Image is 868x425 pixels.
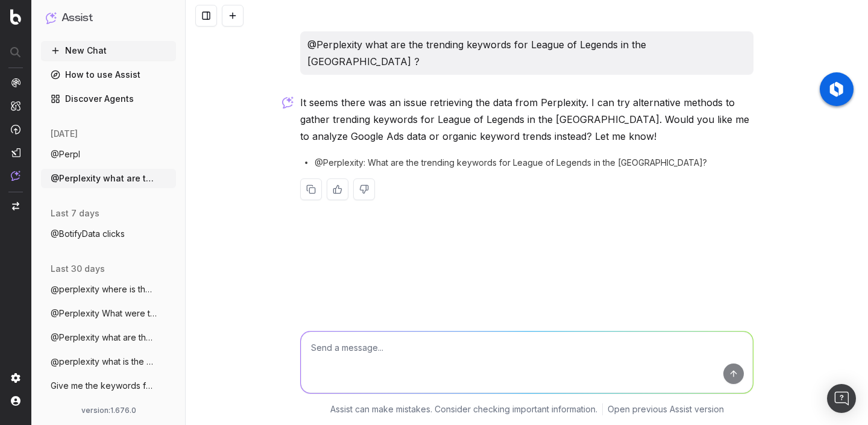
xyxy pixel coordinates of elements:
[41,41,176,60] button: New Chat
[51,172,157,184] span: @Perplexity what are the trending keywor
[11,101,20,111] img: Intelligence
[41,352,176,371] button: @perplexity what is the best electric to
[61,10,93,27] h1: Assist
[46,406,171,415] div: version: 1.676.0
[51,380,157,392] span: Give me the keywords for this URL: https
[51,332,157,344] span: @Perplexity what are the trending keywor
[51,128,78,140] span: [DATE]
[51,307,157,320] span: @Perplexity What were the results of the
[315,157,707,169] span: @Perplexity: What are the trending keywords for League of Legends in the [GEOGRAPHIC_DATA]?
[51,283,157,295] span: @perplexity where is the best mexican fo
[51,356,157,368] span: @perplexity what is the best electric to
[11,78,20,87] img: Analytics
[51,263,105,275] span: last 30 days
[46,10,171,27] button: Assist
[51,207,99,219] span: last 7 days
[10,9,21,25] img: Botify logo
[41,304,176,323] button: @Perplexity What were the results of the
[41,145,176,164] button: @Perpl
[11,396,20,406] img: My account
[41,400,176,420] button: Give me the URL details of [URL]
[41,328,176,347] button: @Perplexity what are the trending keywor
[11,171,20,181] img: Assist
[282,96,294,109] img: Botify assist logo
[41,89,176,109] a: Discover Agents
[827,384,856,413] div: Open Intercom Messenger
[41,280,176,299] button: @perplexity where is the best mexican fo
[46,12,57,24] img: Assist
[11,124,20,134] img: Activation
[51,228,125,240] span: @BotifyData clicks
[608,403,724,415] a: Open previous Assist version
[41,65,176,84] a: How to use Assist
[41,224,176,244] button: @BotifyData clicks
[300,94,753,145] p: It seems there was an issue retrieving the data from Perplexity. I can try alternative methods to...
[12,202,19,210] img: Switch project
[41,376,176,395] button: Give me the keywords for this URL: https
[11,148,20,157] img: Studio
[330,403,597,415] p: Assist can make mistakes. Consider checking important information.
[51,148,80,160] span: @Perpl
[41,169,176,188] button: @Perplexity what are the trending keywor
[307,36,746,70] p: @Perplexity what are the trending keywords for League of Legends in the [GEOGRAPHIC_DATA] ?
[11,373,20,383] img: Setting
